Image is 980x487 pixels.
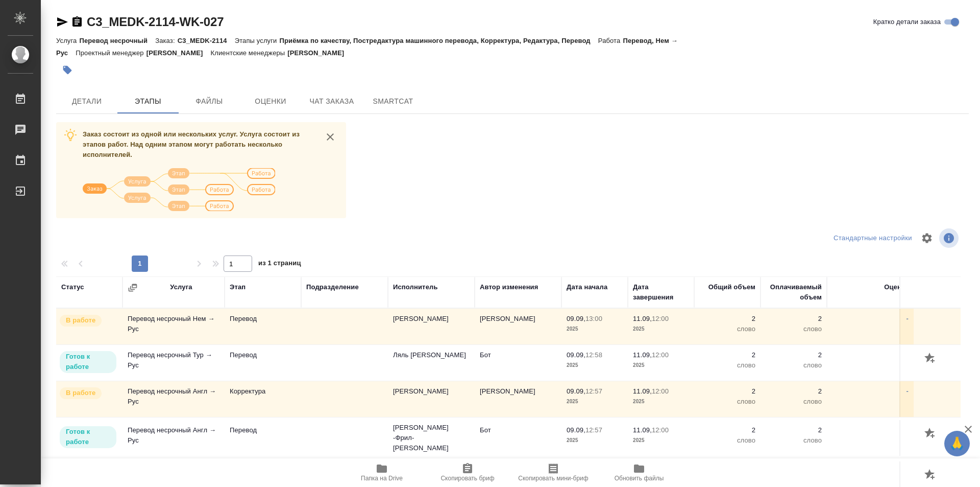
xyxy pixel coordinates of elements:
a: C3_MEDK-2114-WK-027 [87,15,224,29]
td: Перевод несрочный Англ → Рус [122,381,225,417]
button: Скопировать ссылку для ЯМессенджера [56,16,68,28]
p: Перевод [230,314,296,324]
td: [PERSON_NAME] -Фрил- [PERSON_NAME] [388,418,475,458]
p: Этапы услуги [235,37,280,44]
td: Перевод несрочный Тур → Рус [122,345,225,381]
p: C3_MEDK-2114 [178,37,235,44]
span: Скопировать мини-бриф [518,475,588,482]
span: Заказ состоит из одной или нескольких услуг. Услуга состоит из этапов работ. Над одним этапом мог... [83,130,300,158]
p: 11.09, [633,315,652,322]
p: 2025 [567,360,623,370]
p: 12:00 [652,351,669,359]
p: слово [699,360,755,370]
span: Обновить файлы [615,475,664,482]
td: [PERSON_NAME] [388,381,475,417]
span: Скопировать бриф [440,475,494,482]
td: Перевод несрочный Англ → Рус [122,420,225,456]
p: Приёмка по качеству, Постредактура машинного перевода, Корректура, Редактура, Перевод [279,37,598,44]
span: Настроить таблицу [915,226,939,250]
td: [PERSON_NAME] [388,309,475,344]
p: Готов к работе [66,352,110,372]
button: Скопировать бриф [425,458,510,487]
p: 12:57 [585,426,602,434]
div: Оплачиваемый объем [766,282,822,303]
button: Скопировать ссылку [71,16,83,28]
p: 2025 [633,360,689,370]
button: Сгруппировать [128,283,138,293]
p: Заказ: [155,37,177,44]
span: Оценки [246,95,295,108]
p: 2025 [567,435,623,446]
span: Файлы [185,95,234,108]
div: Исполнитель [393,282,438,292]
div: Услуга [170,282,192,292]
p: 11.09, [633,351,652,359]
button: close [323,129,338,145]
p: Перевод [230,425,296,435]
div: Этап [230,282,246,292]
span: Кратко детали заказа [873,17,941,27]
span: Детали [62,95,111,108]
p: Проектный менеджер [76,49,146,57]
div: Дата начала [567,282,607,292]
div: Дата завершения [633,282,689,303]
p: 2 [699,350,755,360]
p: 2025 [633,324,689,334]
p: Перевод несрочный [79,37,155,44]
p: слово [766,360,822,370]
div: Статус [61,282,84,292]
p: слово [766,397,822,407]
p: 11.09, [633,387,652,395]
span: Посмотреть информацию [939,228,961,248]
button: Добавить оценку [922,425,939,443]
p: [PERSON_NAME] [287,49,352,57]
span: из 1 страниц [258,257,301,272]
button: Папка на Drive [339,458,425,487]
td: Ляль [PERSON_NAME] [388,345,475,381]
div: Автор изменения [480,282,538,292]
p: В работе [66,315,95,326]
p: слово [699,324,755,334]
p: В работе [66,388,95,398]
p: Готов к работе [66,427,110,447]
p: 09.09, [567,315,585,322]
div: Подразделение [306,282,359,292]
p: 09.09, [567,387,585,395]
p: слово [766,324,822,334]
p: 09.09, [567,426,585,434]
td: Бот [475,345,561,381]
p: 2025 [633,397,689,407]
p: 2 [699,425,755,435]
button: 🙏 [944,431,970,456]
p: 09.09, [567,351,585,359]
p: 12:00 [652,315,669,322]
p: 11.09, [633,426,652,434]
td: [PERSON_NAME] [475,309,561,344]
td: [PERSON_NAME] [475,381,561,417]
div: split button [831,230,915,246]
p: 2025 [567,324,623,334]
button: Скопировать мини-бриф [510,458,596,487]
span: 🙏 [948,433,966,454]
p: Клиентские менеджеры [211,49,288,57]
p: 2025 [567,397,623,407]
p: слово [699,435,755,446]
td: Бот [475,420,561,456]
p: 2025 [633,435,689,446]
p: 12:00 [652,426,669,434]
p: 2 [766,386,822,397]
p: 2 [766,350,822,360]
p: 12:58 [585,351,602,359]
span: SmartCat [369,95,418,108]
button: Добавить оценку [922,467,939,484]
span: Чат заказа [307,95,356,108]
p: Корректура [230,386,296,397]
p: слово [699,397,755,407]
p: Работа [598,37,623,44]
p: 2 [766,425,822,435]
p: 2 [766,314,822,324]
p: 2 [699,314,755,324]
p: Услуга [56,37,79,44]
td: Перевод несрочный Нем → Рус [122,309,225,344]
p: [PERSON_NAME] [146,49,211,57]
